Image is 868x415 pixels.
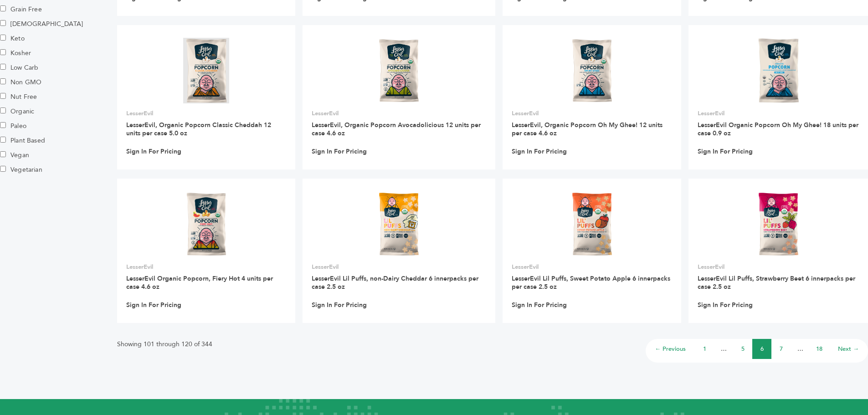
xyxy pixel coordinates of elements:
a: Sign In For Pricing [512,301,567,309]
a: Sign In For Pricing [312,148,367,156]
a: LesserEvil, Organic Popcorn Avocadolicious 12 units per case 4.6 oz [312,121,481,138]
a: Sign In For Pricing [512,148,567,156]
p: LesserEvil [312,263,486,271]
a: LesserEvil Lil Puffs, Strawberry Beet 6 innerpacks per case 2.5 oz [698,274,855,291]
a: LesserEvil, Organic Popcorn Classic Cheddah 12 units per case 5.0 oz [126,121,271,138]
a: LesserEvil, Organic Popcorn Oh My Ghee! 12 units per case 4.6 oz [512,121,663,138]
p: LesserEvil [126,109,286,118]
img: LesserEvil Organic Popcorn, Fiery Hot 4 units per case 4.6 oz [183,191,230,257]
img: LesserEvil Organic Popcorn Oh My Ghee! 18 units per case 0.9 oz [757,38,799,103]
p: LesserEvil [698,263,859,271]
a: ← Previous [655,345,686,353]
a: LesserEvil Organic Popcorn, Fiery Hot 4 units per case 4.6 oz [126,274,273,291]
li: … [791,339,810,359]
img: LesserEvil, Organic Popcorn Oh My Ghee! 12 units per case 4.6 oz [569,38,615,103]
p: LesserEvil [126,263,286,271]
img: LesserEvil, Organic Popcorn Avocadolicious 12 units per case 4.6 oz [375,38,422,103]
a: Sign In For Pricing [126,148,181,156]
a: Sign In For Pricing [312,301,367,309]
a: 7 [780,345,783,353]
a: 18 [816,345,822,353]
a: Next → [838,345,859,353]
a: Sign In For Pricing [698,148,753,156]
img: LesserEvil, Organic Popcorn Classic Cheddah 12 units per case 5.0 oz [183,38,229,103]
p: LesserEvil [698,109,859,118]
a: 5 [741,345,745,353]
li: … [714,339,733,359]
p: LesserEvil [312,109,486,118]
p: LesserEvil [512,109,673,118]
a: 6 [760,345,764,353]
a: LesserEvil Organic Popcorn Oh My Ghee! 18 units per case 0.9 oz [698,121,858,138]
a: LesserEvil Lil Puffs, Sweet Potato Apple 6 innerpacks per case 2.5 oz [512,274,670,291]
a: Sign In For Pricing [126,301,181,309]
a: Sign In For Pricing [698,301,753,309]
p: LesserEvil [512,263,673,271]
a: 1 [703,345,706,353]
p: Showing 101 through 120 of 344 [117,339,212,350]
img: LesserEvil Lil Puffs, Strawberry Beet 6 innerpacks per case 2.5 oz [755,191,801,257]
img: LesserEvil Lil Puffs, Sweet Potato Apple 6 innerpacks per case 2.5 oz [569,191,615,257]
a: LesserEvil Lil Puffs, non-Dairy Cheddar 6 innerpacks per case 2.5 oz [312,274,478,291]
img: LesserEvil Lil Puffs, non-Dairy Cheddar 6 innerpacks per case 2.5 oz [375,191,422,257]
